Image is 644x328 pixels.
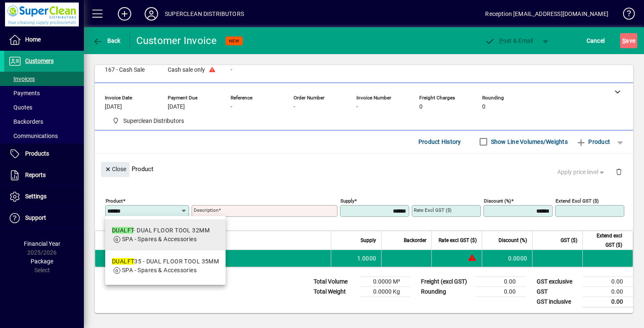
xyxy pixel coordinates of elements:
td: 0.00 [583,297,633,307]
span: ave [622,34,635,47]
span: ost & Email [485,37,533,44]
span: Discount (%) [499,236,527,245]
span: - [231,104,232,110]
span: P [499,37,503,44]
span: Financial Year [24,240,60,247]
mat-label: Extend excl GST ($) [556,198,599,203]
button: Save [620,33,637,48]
mat-label: Description [194,207,218,213]
span: Reports [25,172,46,178]
span: SPA - Spares & Accessories [122,236,197,242]
span: Back [93,37,121,44]
td: Rounding [417,286,475,297]
span: NEW [229,38,239,44]
td: 0.0000 Kg [360,286,410,297]
a: Products [4,143,84,164]
em: DUALFT [112,258,135,265]
span: Invoices [8,75,35,82]
mat-option: DUALFT35 - DUAL FLOOR TOOL 35MM [105,250,226,281]
div: Product [95,154,633,184]
span: Payments [8,90,40,96]
td: Total Volume [309,276,360,286]
button: Delete [609,162,629,182]
span: GST ($) [561,236,577,245]
a: Payments [4,86,84,100]
a: Knowledge Base [617,2,634,29]
div: - DUAL FLOOR TOOL 32MM [112,226,210,235]
span: SPA - Spares & Accessories [122,267,197,273]
td: GST [532,286,583,297]
label: Show Line Volumes/Weights [489,138,568,146]
a: Reports [4,165,84,186]
span: Home [25,36,41,43]
a: Home [4,29,84,50]
span: Products [25,150,49,157]
button: Add [111,6,138,21]
app-page-header-button: Close [99,165,132,173]
button: Close [101,162,130,177]
span: Communications [8,133,58,139]
span: Rate excl GST ($) [439,236,477,245]
span: 1.0000 [357,254,377,263]
span: Extend excl GST ($) [588,231,622,250]
td: 0.00 [583,276,633,286]
span: 0 [419,104,423,110]
mat-label: Discount (%) [484,198,511,203]
span: Cancel [587,34,605,47]
button: Post & Email [480,33,538,48]
a: Settings [4,186,84,207]
span: Customers [25,57,54,64]
td: Total Weight [309,286,360,297]
app-page-header-button: Back [84,33,130,48]
td: 0.0000 M³ [360,276,410,286]
td: 0.00 [475,276,526,286]
span: [DATE] [168,104,185,110]
a: Support [4,208,84,229]
div: Customer Invoice [136,34,217,47]
span: Support [25,214,46,221]
span: Quotes [8,104,32,111]
em: DUALFT [112,227,134,234]
span: Superclean Distributors [109,116,187,126]
span: - [356,104,358,110]
button: Back [91,33,123,48]
span: - [231,67,232,73]
div: SUPERCLEAN DISTRIBUTORS [165,7,244,21]
td: 0.0000 [482,250,532,267]
span: Apply price level [557,168,606,177]
a: Quotes [4,100,84,115]
mat-label: Supply [340,198,354,203]
span: [DATE] [105,104,122,110]
button: Profile [138,6,165,21]
span: Settings [25,193,47,200]
mat-label: Product [106,198,123,203]
span: Superclean Distributors [123,117,184,125]
button: Cancel [584,33,607,48]
td: Freight (excl GST) [417,276,475,286]
span: 167 - Cash Sale [105,67,145,73]
span: Backorders [8,118,43,125]
span: - [293,104,295,110]
td: GST inclusive [532,297,583,307]
mat-label: Rate excl GST ($) [414,207,452,213]
span: Cash sale only [168,67,205,73]
td: 0.00 [583,286,633,297]
span: S [622,37,626,44]
app-page-header-button: Delete [609,168,629,175]
td: 0.00 [475,286,526,297]
mat-option: DUALFT - DUAL FLOOR TOOL 32MM [105,219,226,250]
span: Package [31,258,53,265]
span: Backorder [404,236,426,245]
td: GST exclusive [532,276,583,286]
div: Reception [EMAIL_ADDRESS][DOMAIN_NAME] [485,7,608,21]
a: Communications [4,129,84,143]
button: Apply price level [554,164,609,180]
span: Close [104,162,126,176]
a: Invoices [4,72,84,86]
button: Product History [415,134,465,149]
span: Product History [418,135,461,148]
span: 0 [482,104,486,110]
a: Backorders [4,115,84,129]
div: 35 - DUAL FLOOR TOOL 35MM [112,257,219,266]
span: Supply [361,236,376,245]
